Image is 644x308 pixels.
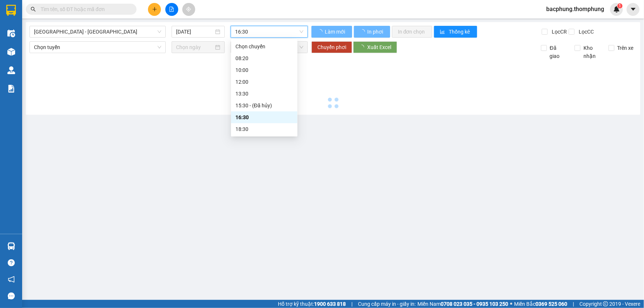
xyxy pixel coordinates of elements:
[34,26,161,37] span: Hà Nội - Nghệ An
[547,44,569,60] span: Đã giao
[549,28,568,36] span: Lọc CR
[165,3,178,16] button: file-add
[510,302,512,305] span: ⚪️
[603,301,608,307] span: copyright
[354,26,390,38] button: In phơi
[176,43,214,51] input: Chọn ngày
[7,66,15,74] img: warehouse-icon
[540,4,610,14] span: bacphung.thomphung
[176,28,214,36] input: 13/08/2025
[630,6,637,13] span: caret-down
[41,5,128,13] input: Tìm tên, số ĐT hoặc mã đơn
[186,7,191,12] span: aim
[619,3,621,8] span: 1
[576,28,595,36] span: Lọc CC
[169,7,174,12] span: file-add
[182,3,195,16] button: aim
[434,26,477,38] button: bar-chartThống kê
[7,48,15,56] img: warehouse-icon
[311,26,352,38] button: Làm mới
[34,42,161,53] span: Chọn tuyến
[148,3,161,16] button: plus
[278,300,346,308] span: Hỗ trợ kỹ thuật:
[314,301,346,307] strong: 1900 633 818
[311,41,352,53] button: Chuyển phơi
[235,42,303,53] span: Chọn chuyến
[627,3,640,16] button: caret-down
[573,300,574,308] span: |
[6,5,16,16] img: logo-vxr
[235,26,303,37] span: 16:30
[360,29,366,34] span: loading
[617,3,623,8] sup: 1
[7,242,15,250] img: warehouse-icon
[8,293,15,300] span: message
[8,259,15,266] span: question-circle
[367,28,384,36] span: In phơi
[152,7,157,12] span: plus
[392,26,432,38] button: In đơn chọn
[317,29,324,34] span: loading
[514,300,567,308] span: Miền Bắc
[417,300,508,308] span: Miền Nam
[535,301,567,307] strong: 0369 525 060
[613,6,620,13] img: icon-new-feature
[353,41,397,53] button: Xuất Excel
[441,301,508,307] strong: 0708 023 035 - 0935 103 250
[7,30,15,37] img: warehouse-icon
[359,45,367,50] span: loading
[325,28,346,36] span: Làm mới
[367,43,391,51] span: Xuất Excel
[581,44,603,60] span: Kho nhận
[449,28,471,36] span: Thống kê
[358,300,416,308] span: Cung cấp máy in - giấy in:
[440,29,446,35] span: bar-chart
[614,44,637,52] span: Trên xe
[7,85,15,93] img: solution-icon
[351,300,352,308] span: |
[31,7,36,12] span: search
[8,276,15,283] span: notification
